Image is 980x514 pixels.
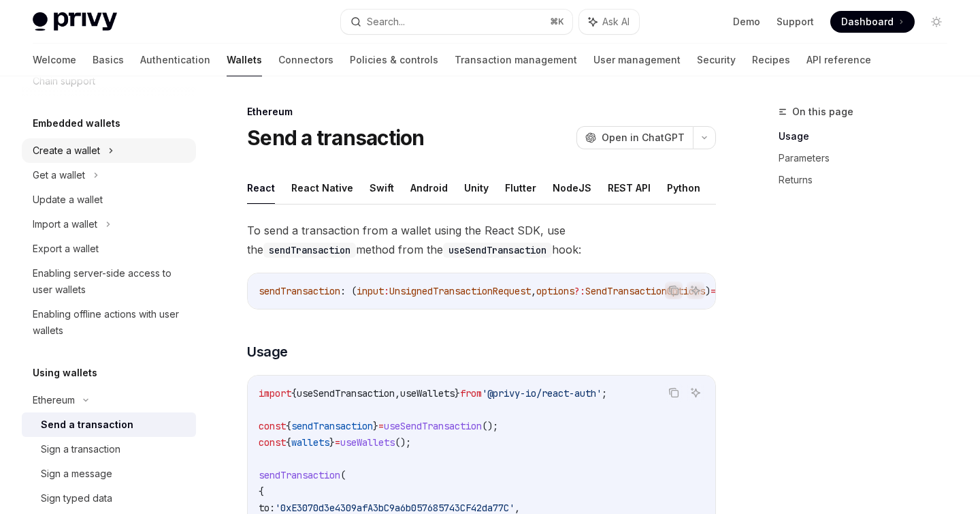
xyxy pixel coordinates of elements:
a: Enabling offline actions with user wallets [22,302,196,343]
div: Send a transaction [41,417,133,433]
a: Update a wallet [22,187,196,212]
span: (); [482,420,498,432]
a: Security [697,44,736,76]
span: input [357,285,384,297]
a: Recipes [752,44,790,76]
span: useWallets [400,387,455,399]
a: Sign a transaction [22,437,196,462]
button: Flutter [505,172,536,204]
a: Send a transaction [22,412,196,437]
span: wallets [291,436,329,449]
button: Ask AI [687,282,704,299]
span: useSendTransaction [384,420,482,432]
span: (); [395,436,411,449]
a: Connectors [278,44,333,76]
div: Export a wallet [33,241,99,257]
a: Demo [733,15,760,29]
a: Support [777,15,814,29]
button: React Native [291,172,353,204]
button: REST API [608,172,651,204]
h5: Embedded wallets [33,115,120,132]
span: '@privy-io/react-auth' [482,387,602,399]
a: Returns [779,169,958,191]
code: useSendTransaction [443,243,552,258]
a: Basics [93,44,124,76]
span: , [514,502,520,514]
span: sendTransaction [291,420,373,432]
div: Create a wallet [33,142,100,159]
a: Transaction management [455,44,577,76]
div: Sign a message [41,466,112,482]
a: Policies & controls [350,44,438,76]
span: ⌘ K [550,16,564,27]
span: SendTransactionOptions [585,285,705,297]
span: Open in ChatGPT [602,131,685,145]
button: NodeJS [553,172,591,204]
img: light logo [33,12,117,31]
button: React [247,172,275,204]
button: Open in ChatGPT [576,126,693,149]
button: Copy the contents from the code block [665,384,683,402]
a: Usage [779,125,958,147]
span: to: [259,502,275,514]
span: { [259,485,264,498]
span: { [286,420,291,432]
span: , [395,387,400,399]
div: Enabling server-side access to user wallets [33,265,188,298]
a: Sign typed data [22,486,196,511]
span: useSendTransaction [297,387,395,399]
span: Ask AI [602,15,630,29]
code: sendTransaction [263,243,356,258]
button: Ask AI [687,384,704,402]
a: Dashboard [830,11,915,33]
a: Sign a message [22,462,196,486]
span: On this page [792,104,853,120]
a: Welcome [33,44,76,76]
div: Sign typed data [41,490,112,507]
span: { [291,387,297,399]
a: User management [593,44,681,76]
span: UnsignedTransactionRequest [389,285,531,297]
span: ; [602,387,607,399]
a: Export a wallet [22,237,196,261]
span: const [259,420,286,432]
a: Parameters [779,147,958,169]
span: const [259,436,286,449]
a: API reference [806,44,871,76]
button: Copy the contents from the code block [665,282,683,299]
button: Python [667,172,700,204]
button: Android [410,172,448,204]
button: Swift [370,172,394,204]
button: Search...⌘K [341,10,572,34]
div: Sign a transaction [41,441,120,457]
span: useWallets [340,436,395,449]
a: Wallets [227,44,262,76]
span: } [455,387,460,399]
button: Unity [464,172,489,204]
div: Ethereum [33,392,75,408]
div: Enabling offline actions with user wallets [33,306,188,339]
span: '0xE3070d3e4309afA3bC9a6b057685743CF42da77C' [275,502,514,514]
h1: Send a transaction [247,125,425,150]
span: => [710,285,721,297]
div: Get a wallet [33,167,85,183]
h5: Using wallets [33,365,97,381]
span: ( [340,469,346,481]
a: Enabling server-side access to user wallets [22,261,196,302]
span: To send a transaction from a wallet using the React SDK, use the method from the hook: [247,221,716,259]
span: sendTransaction [259,469,340,481]
span: { [286,436,291,449]
span: , [531,285,536,297]
span: : ( [340,285,357,297]
span: from [460,387,482,399]
span: options [536,285,574,297]
div: Import a wallet [33,216,97,232]
span: } [373,420,378,432]
span: ) [705,285,710,297]
span: = [378,420,384,432]
span: Dashboard [841,15,894,29]
span: ?: [574,285,585,297]
div: Search... [367,14,405,30]
span: } [329,436,335,449]
span: import [259,387,291,399]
